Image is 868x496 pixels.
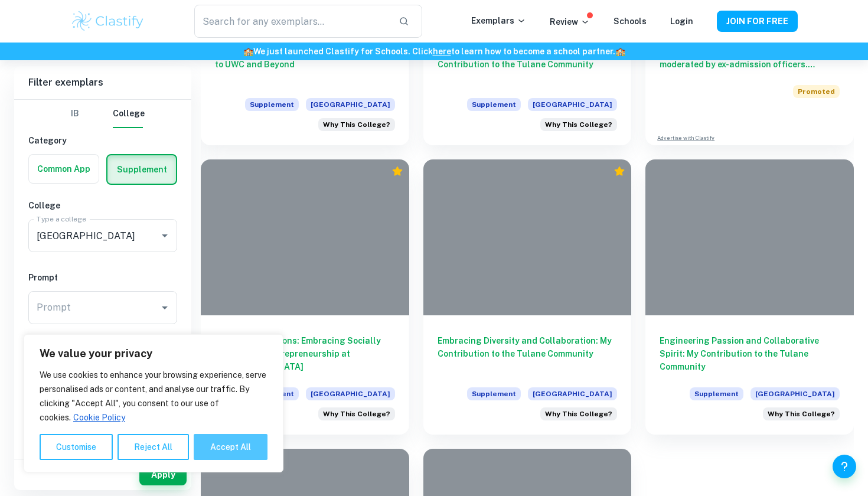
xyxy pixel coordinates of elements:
[28,199,177,212] h6: College
[540,407,617,420] div: Describe why you are interested in joining the Tulane community. Consider your experiences, talen...
[467,98,521,111] span: Supplement
[61,100,145,128] div: Filter type choice
[545,119,612,130] span: Why This College?
[118,434,189,460] button: Reject All
[156,227,173,244] button: Open
[28,134,177,147] h6: Category
[306,387,395,400] span: [GEOGRAPHIC_DATA]
[645,159,854,435] a: Engineering Passion and Collaborative Spirit: My Contribution to the Tulane CommunitySupplement[G...
[545,409,612,419] span: Why This College?
[793,85,840,98] span: Promoted
[438,334,618,373] h6: Embracing Diversity and Collaboration: My Contribution to the Tulane Community
[139,464,187,485] button: Apply
[37,214,86,224] label: Type a college
[614,17,647,26] a: Schools
[318,407,395,420] div: Describe why you are interested in joining the Tulane community. Consider your experiences, talen...
[14,66,191,99] h6: Filter exemplars
[550,15,590,28] p: Review
[833,455,856,478] button: Help and Feedback
[717,11,798,32] button: JOIN FOR FREE
[323,119,390,130] span: Why This College?
[323,409,390,419] span: Why This College?
[670,17,693,26] a: Login
[615,47,625,56] span: 🏫
[28,271,177,284] h6: Prompt
[306,98,395,111] span: [GEOGRAPHIC_DATA]
[391,165,403,177] div: Premium
[40,347,267,361] p: We value your privacy
[423,159,632,435] a: Embracing Diversity and Collaboration: My Contribution to the Tulane CommunitySupplement[GEOGRAPH...
[614,165,625,177] div: Premium
[215,45,395,84] h6: Embracing New Opportunities: My Journey to UWC and Beyond
[156,299,173,316] button: Open
[540,118,617,131] div: Describe why you are interested in joining the Tulane community. Consider your experiences, talen...
[243,47,253,56] span: 🏫
[2,45,866,58] h6: We just launched Clastify for Schools. Click to learn how to become a school partner.
[528,98,617,111] span: [GEOGRAPHIC_DATA]
[73,412,126,423] a: Cookie Policy
[467,387,521,400] span: Supplement
[194,434,267,460] button: Accept All
[750,387,840,400] span: [GEOGRAPHIC_DATA]
[471,14,526,27] p: Exemplars
[245,98,299,111] span: Supplement
[438,45,618,84] h6: Commitment to Service and Leadership: My Contribution to the Tulane Community
[657,134,714,142] a: Advertise with Clastify
[318,118,395,131] div: Describe why you are interested in joining the Tulane community. Consider your experiences, talen...
[40,434,113,460] button: Customise
[61,100,89,128] button: IB
[113,100,145,128] button: College
[24,334,283,472] div: We value your privacy
[107,155,176,184] button: Supplement
[29,155,99,183] button: Common App
[215,334,395,373] h6: Expanding Horizons: Embracing Socially Responsible Entrepreneurship at [GEOGRAPHIC_DATA]
[433,47,451,56] a: here
[660,334,840,373] h6: Engineering Passion and Collaborative Spirit: My Contribution to the Tulane Community
[40,368,267,425] p: We use cookies to enhance your browsing experience, serve personalised ads or content, and analys...
[201,159,409,435] a: Expanding Horizons: Embracing Socially Responsible Entrepreneurship at [GEOGRAPHIC_DATA]Supplemen...
[690,387,743,400] span: Supplement
[194,5,389,38] input: Search for any exemplars...
[70,9,145,33] img: Clastify logo
[768,409,835,419] span: Why This College?
[763,407,840,420] div: Describe why you are interested in joining the Tulane community. Consider your experiences, talen...
[528,387,617,400] span: [GEOGRAPHIC_DATA]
